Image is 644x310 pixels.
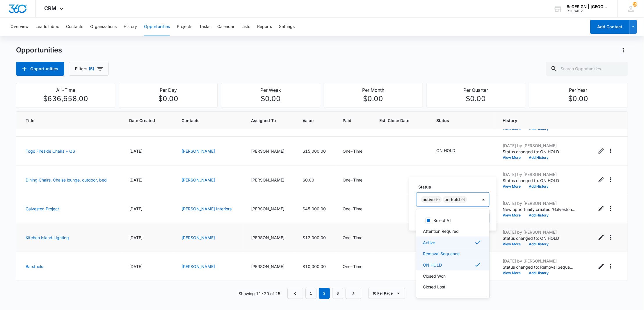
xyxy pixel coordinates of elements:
button: Leads Inbox [35,17,59,36]
a: [PERSON_NAME] [182,177,215,182]
button: Add History [525,214,553,217]
p: Per Year [533,87,624,94]
span: [DATE] [129,235,143,240]
a: Dining Chairs, Chaise lounge, outdoor, bed [26,177,107,182]
button: View More [503,156,525,159]
div: Active [423,198,435,202]
button: Edit Opportunity [597,146,606,156]
div: [PERSON_NAME] [251,206,289,212]
span: (5) [89,67,94,71]
span: $45,000.00 [303,206,326,211]
button: Add History [525,271,553,275]
span: [DATE] [129,264,143,269]
p: ON HOLD [436,147,455,154]
button: Add History [525,242,553,246]
span: [DATE] [129,206,143,211]
span: Status [436,117,489,124]
span: [DATE] [129,149,143,154]
p: ON HOLD [423,262,442,268]
p: $636,658.00 [20,94,111,104]
span: Value [303,117,321,124]
p: Active [423,239,435,245]
a: Kitchen Island Lighting [26,235,69,240]
button: Actions [619,45,628,55]
span: Title [26,117,107,124]
span: 15 [633,2,637,7]
p: Per Quarter [430,87,522,94]
div: - - Select to Edit Field [436,176,466,183]
span: Paid [343,117,357,124]
p: Per Month [328,87,419,94]
span: Contacts [182,117,237,124]
button: Calendar [217,17,234,36]
button: Organizations [90,17,117,36]
button: Opportunities [16,62,64,76]
p: Status changed to: ON HOLD [503,149,575,155]
span: History [503,117,583,124]
button: Actions [606,262,615,271]
p: New opportunity created 'Galveston Project'. [503,206,575,212]
button: History [124,17,137,36]
a: Next Page [346,288,361,299]
button: Actions [606,146,615,156]
td: One-Time [336,165,373,194]
a: Page 3 [332,288,343,299]
h1: Opportunities [16,46,62,54]
button: Filters(5) [69,62,108,76]
p: Showing 11-20 of 25 [239,290,280,297]
button: Edit Opportunity [597,204,606,213]
p: [DATE] by [PERSON_NAME] [503,171,575,177]
div: [PERSON_NAME] [251,235,289,241]
button: Edit Opportunity [597,262,606,271]
p: Attention Required [423,228,459,234]
button: Contacts [66,17,83,36]
a: [PERSON_NAME] [182,264,215,269]
p: Removal Sequence [423,251,460,257]
td: One-Time [336,137,373,165]
p: Per Day [122,87,214,94]
p: Per Week [225,87,316,94]
div: notifications count [633,2,637,7]
p: $0.00 [122,94,214,104]
p: Closed Won [423,273,446,279]
input: Search Opportunities [546,62,628,76]
a: [PERSON_NAME] Interiors [182,206,232,211]
p: Status changed to: ON HOLD [503,177,575,184]
button: Tasks [199,17,210,36]
p: $0.00 [328,94,419,104]
span: $15,000.00 [303,149,326,154]
span: Date Created [129,117,159,124]
button: Add History [525,185,553,188]
p: [DATE] by [PERSON_NAME] [503,142,575,149]
p: ON HOLD [436,176,455,182]
a: [PERSON_NAME] [182,149,215,154]
button: View More [503,271,525,275]
button: Lists [241,17,250,36]
button: Add History [525,156,553,159]
span: Est. Close Date [380,117,414,124]
button: Edit Opportunity [597,175,606,184]
button: View More [503,214,525,217]
em: 2 [319,288,330,299]
a: Page 1 [305,288,316,299]
div: [PERSON_NAME] [251,263,289,270]
a: Previous Page [287,288,303,299]
button: Overview [10,17,29,36]
a: Barstools [26,264,43,269]
p: Status changed to: ON HOLD [503,235,575,241]
button: View More [503,242,525,246]
td: One-Time [336,194,373,223]
span: Assigned To [251,117,289,124]
td: One-Time [336,252,373,281]
button: Opportunities [144,17,170,36]
div: [PERSON_NAME] [251,177,289,183]
div: account id [567,9,609,13]
button: Add History [525,127,553,131]
button: View More [503,185,525,188]
span: $12,000.00 [303,235,326,240]
div: account name [567,4,609,9]
div: Remove Active [435,198,440,202]
a: Galveston Project [26,206,59,211]
label: Status [419,184,492,190]
p: Select All [434,217,451,223]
